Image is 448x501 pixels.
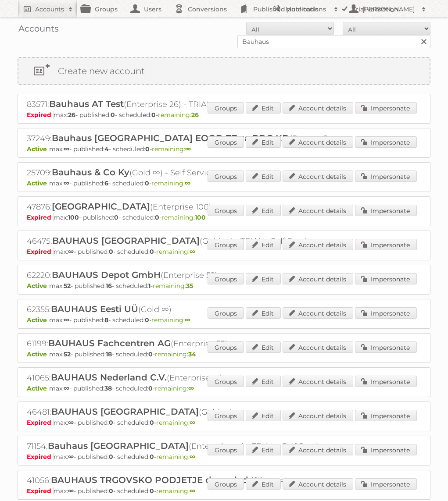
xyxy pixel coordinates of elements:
a: Impersonate [355,102,417,114]
h2: 46475: (Gold ∞) - TRIAL - Self Service [27,235,334,247]
strong: ∞ [188,384,194,392]
h2: 83571: (Enterprise 26) - TRIAL [27,99,334,110]
a: Edit [246,171,281,182]
span: Active [27,384,49,392]
a: Groups [208,273,244,284]
a: Impersonate [355,444,417,455]
h2: 41065: (Enterprise ∞) [27,372,334,384]
a: Edit [246,376,281,387]
a: Account details [283,341,353,353]
strong: ∞ [68,487,74,495]
a: Groups [208,410,244,421]
a: Edit [246,239,281,250]
a: Account details [283,307,353,319]
a: Impersonate [355,205,417,216]
strong: 0 [148,350,153,358]
a: Edit [246,410,281,421]
strong: 35 [186,282,193,290]
a: Groups [208,341,244,353]
strong: 0 [109,419,113,426]
span: BAUHAUS [GEOGRAPHIC_DATA] [52,235,200,246]
a: Impersonate [355,478,417,490]
h2: 37249: (Bronze-2023 ∞) [27,133,334,144]
h2: 46481: (Gold ∞) [27,406,334,418]
strong: ∞ [64,384,69,392]
a: Edit [246,136,281,148]
p: max: - published: - scheduled: - [27,282,421,290]
a: Impersonate [355,307,417,319]
a: Account details [283,102,353,114]
strong: 4 [104,145,109,153]
strong: 0 [109,487,113,495]
strong: 0 [150,419,154,426]
strong: ∞ [68,248,74,256]
strong: 0 [145,316,149,324]
a: Account details [283,239,353,250]
span: remaining: [155,384,194,392]
strong: ∞ [185,145,191,153]
a: Account details [283,376,353,387]
a: Groups [208,478,244,490]
a: Impersonate [355,341,417,353]
h2: [PERSON_NAME] [360,5,417,14]
span: Expired [27,111,54,119]
strong: 0 [114,213,118,221]
a: Groups [208,307,244,319]
span: BAUHAUS Nederland C.V. [51,372,167,383]
strong: 0 [148,384,153,392]
strong: 100 [68,213,79,221]
a: Impersonate [355,239,417,250]
strong: 1 [148,282,151,290]
a: Edit [246,341,281,353]
span: remaining: [151,316,190,324]
span: remaining: [153,282,193,290]
strong: 0 [109,453,113,461]
p: max: - published: - scheduled: - [27,453,421,461]
strong: 34 [188,350,196,358]
span: Bauhaus & Co Ky [52,167,129,178]
span: BAUHAUS Depot GmbH [52,270,161,280]
strong: 0 [111,111,115,119]
h2: 47876: (Enterprise 100) [27,201,334,213]
a: Groups [208,205,244,216]
strong: 0 [109,248,113,256]
a: Edit [246,205,281,216]
strong: ∞ [68,419,74,426]
h2: 25709: (Gold ∞) - Self Service [27,167,334,178]
h2: 71154: (Enterprise ∞) - TRIAL - Self Service [27,441,334,452]
span: remaining: [155,350,196,358]
p: max: - published: - scheduled: - [27,487,421,495]
a: Groups [208,136,244,148]
span: remaining: [156,453,195,461]
strong: 26 [191,111,199,119]
span: Active [27,145,49,153]
span: Active [27,316,49,324]
span: Expired [27,248,54,256]
a: Impersonate [355,171,417,182]
strong: 0 [145,145,150,153]
strong: ∞ [185,179,190,187]
h2: 62355: (Gold ∞) [27,304,334,315]
p: max: - published: - scheduled: - [27,419,421,426]
strong: ∞ [185,316,190,324]
p: max: - published: - scheduled: - [27,384,421,392]
strong: 0 [151,111,156,119]
h2: More tools [286,5,330,14]
a: Account details [283,410,353,421]
a: Edit [246,102,281,114]
a: Account details [283,478,353,490]
a: Impersonate [355,376,417,387]
a: Edit [246,478,281,490]
a: Create new account [18,58,430,84]
span: Expired [27,487,54,495]
span: remaining: [156,487,195,495]
a: Groups [208,376,244,387]
p: max: - published: - scheduled: - [27,350,421,358]
p: max: - published: - scheduled: - [27,248,421,256]
strong: 0 [150,248,154,256]
strong: 18 [106,350,112,358]
h2: 62220: (Enterprise 52) [27,270,334,281]
p: max: - published: - scheduled: - [27,213,421,221]
h2: 41056: (Silver ∞) [27,475,334,486]
strong: 8 [104,316,108,324]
